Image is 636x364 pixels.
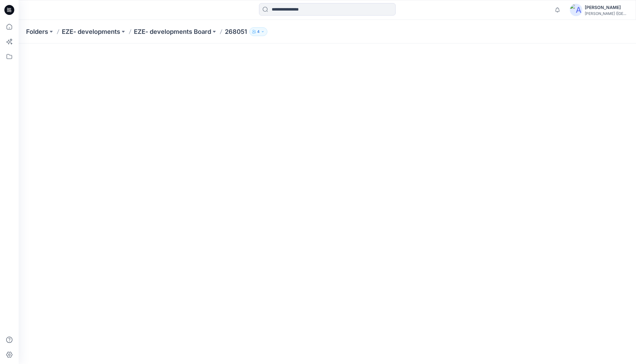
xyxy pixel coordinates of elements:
div: [PERSON_NAME] [585,4,628,11]
a: EZE- developments Board [134,27,211,36]
iframe: edit-style [19,43,636,364]
div: [PERSON_NAME] ([GEOGRAPHIC_DATA]) Exp... [585,11,628,16]
p: 268051 [225,27,247,36]
button: 4 [249,27,267,36]
img: avatar [570,4,582,16]
a: Folders [26,27,48,36]
a: EZE- developments [62,27,120,36]
p: 4 [257,28,260,35]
